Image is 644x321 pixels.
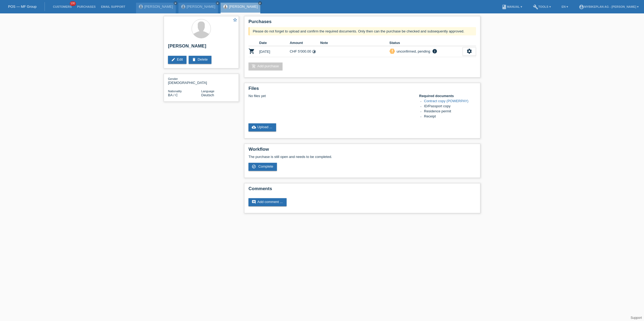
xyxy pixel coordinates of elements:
[168,77,201,85] div: [DEMOGRAPHIC_DATA]
[290,40,320,46] th: Amount
[320,40,389,46] th: Note
[390,49,394,53] i: priority_high
[252,164,256,169] i: check_circle_outline
[259,46,290,57] td: [DATE]
[216,1,219,5] a: close
[8,5,36,9] a: POS — MF Group
[424,99,469,103] a: Contract copy (POWERPAY)
[290,46,320,57] td: CHF 5'000.00
[258,164,273,168] span: Complete
[248,163,277,171] a: check_circle_outline Complete
[248,19,476,27] h2: Purchases
[187,5,215,9] a: [PERSON_NAME]
[248,198,287,206] a: commentAdd comment ...
[233,17,237,23] a: star_border
[192,57,196,62] i: delete
[502,4,507,10] i: book
[631,316,642,320] a: Support
[252,200,256,204] i: comment
[259,40,290,46] th: Date
[431,49,438,54] i: info
[579,4,584,10] i: account_circle
[201,93,214,97] span: Deutsch
[259,2,261,5] i: close
[168,56,186,64] a: editEdit
[144,5,173,9] a: [PERSON_NAME]
[168,93,178,97] span: Bosnia and Herzegovina / C / 08.09.1990
[233,17,237,22] i: star_border
[248,155,476,159] p: The purchase is still open and needs to be completed.
[168,77,178,80] span: Gender
[424,114,476,119] li: Receipt
[395,49,430,54] div: unconfirmed, pending
[389,40,463,46] th: Status
[168,90,182,93] span: Nationality
[74,5,98,8] a: Purchases
[229,5,258,9] a: [PERSON_NAME]
[50,5,74,8] a: Customers
[258,1,262,5] a: close
[252,64,256,68] i: add_shopping_cart
[252,125,256,129] i: cloud_upload
[419,94,476,98] h4: Required documents
[424,109,476,114] li: Residence permit
[248,123,276,131] a: cloud_uploadUpload ...
[189,56,211,64] a: deleteDelete
[248,48,255,54] i: POSP00027881
[216,2,219,5] i: close
[424,104,476,109] li: ID/Passport copy
[576,5,641,8] a: account_circleMybikeplan AG - [PERSON_NAME] ▾
[533,4,538,10] i: build
[248,147,476,155] h2: Workflow
[312,50,316,54] i: Instalments (36 instalments)
[174,1,177,5] a: close
[248,94,412,98] div: No files yet
[530,5,554,8] a: buildTools ▾
[174,2,177,5] i: close
[248,186,476,194] h2: Comments
[98,5,128,8] a: Email Support
[466,48,472,54] i: settings
[171,57,175,62] i: edit
[248,86,476,94] h2: Files
[248,27,476,35] div: Please do not forget to upload and confirm the required documents. Only then can the purchase be ...
[559,5,571,8] a: EN ▾
[168,43,235,51] h2: [PERSON_NAME]
[248,62,283,71] a: add_shopping_cartAdd purchase
[201,90,214,93] span: Language
[499,5,525,8] a: bookManual ▾
[70,1,76,6] span: 100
